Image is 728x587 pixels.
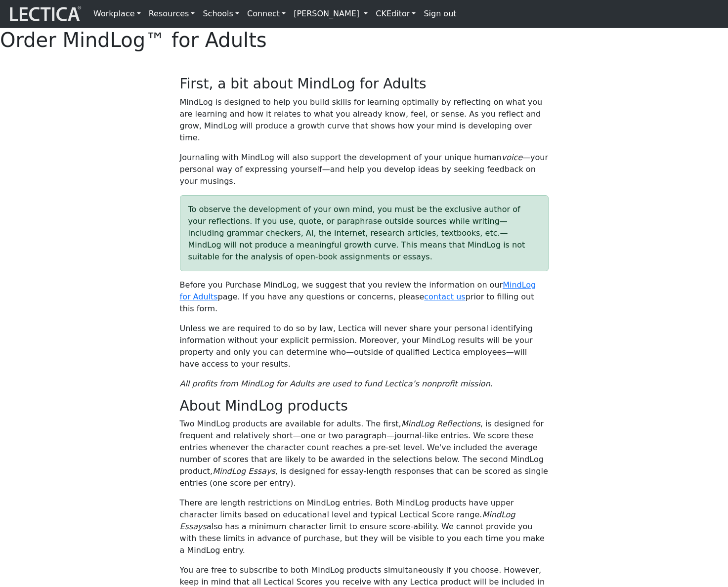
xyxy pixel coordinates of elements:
[180,152,549,187] p: Journaling with MindLog will also support the development of your unique human —your personal way...
[290,4,372,24] a: [PERSON_NAME]
[180,418,549,489] p: Two MindLog products are available for adults. The first, , is designed for frequent and relative...
[180,398,549,415] h3: About MindLog products
[180,497,549,556] p: There are length restrictions on MindLog entries. Both MindLog products have upper character limi...
[199,4,243,24] a: Schools
[180,195,549,271] div: To observe the development of your own mind, you must be the exclusive author of your reflections...
[180,510,515,531] em: MindLog Essays
[7,4,82,23] img: lecticalive
[180,323,549,370] p: Unless we are required to do so by law, Lectica will never share your personal identifying inform...
[372,4,420,24] a: CKEditor
[243,4,290,24] a: Connect
[420,4,460,24] a: Sign out
[89,4,145,24] a: Workplace
[424,292,465,301] a: contact us
[401,419,480,428] em: MindLog Reflections
[180,379,493,388] i: All profits from MindLog for Adults are used to fund Lectica’s nonprofit mission.
[180,279,549,315] p: Before you Purchase MindLog, we suggest that you review the information on our page. If you have ...
[180,280,536,301] a: MindLog for Adults
[145,4,199,24] a: Resources
[502,153,522,162] em: voice
[180,76,549,92] h3: First, a bit about MindLog for Adults
[180,96,549,144] p: MindLog is designed to help you build skills for learning optimally by reflecting on what you are...
[213,466,275,476] em: MindLog Essays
